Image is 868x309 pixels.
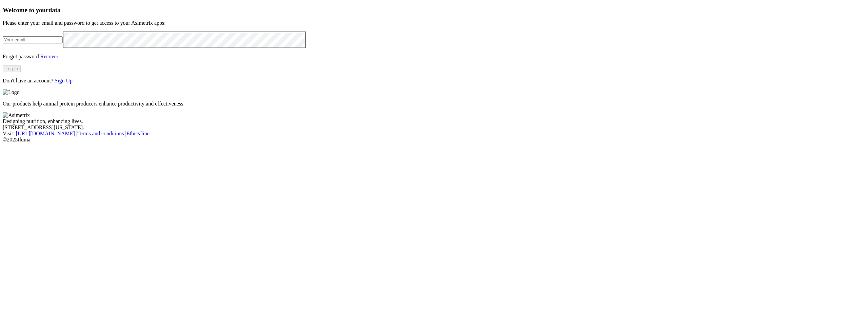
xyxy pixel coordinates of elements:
[3,65,21,72] button: Log In
[3,89,20,95] img: Logo
[3,118,865,124] div: Designing nutrition, enhancing lives.
[3,112,30,118] img: Asimetrix
[55,78,73,83] a: Sign Up
[3,78,865,84] p: Don't have an account?
[40,54,58,59] a: Recover
[3,6,865,14] h3: Welcome to your
[3,36,63,43] input: Your email
[3,131,865,137] div: Visit : | |
[3,54,865,60] p: Forgot password
[3,20,865,26] p: Please enter your email and password to get access to your Asimetrix apps:
[3,124,865,131] div: [STREET_ADDRESS][US_STATE].
[3,137,865,143] div: © 2025 Iluma
[77,131,124,136] a: Terms and conditions
[3,101,865,107] p: Our products help animal protein producers enhance productivity and effectiveness.
[126,131,150,136] a: Ethics line
[48,6,60,14] span: data
[16,131,75,136] a: [URL][DOMAIN_NAME]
